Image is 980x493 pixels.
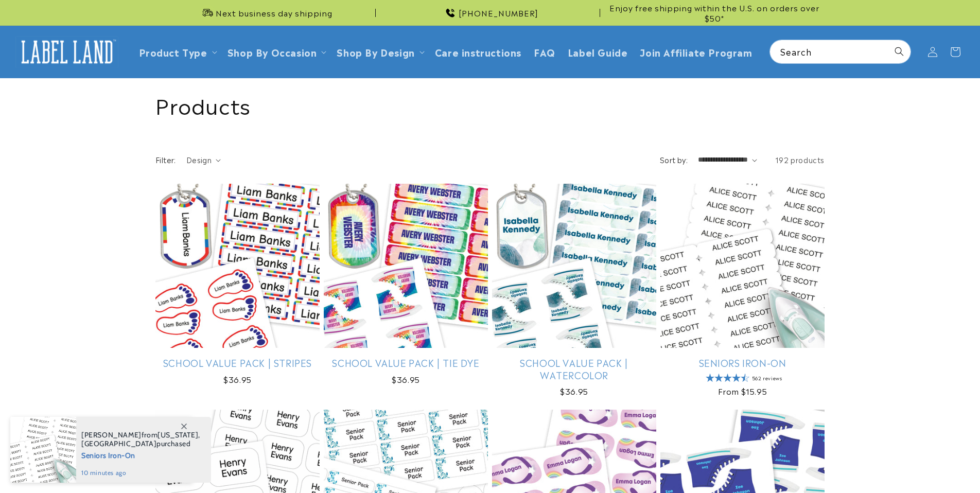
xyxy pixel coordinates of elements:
span: FAQ [534,46,555,58]
summary: Design (0 selected) [186,154,221,165]
span: from , purchased [81,431,200,448]
img: Label Land [15,36,118,68]
span: [PERSON_NAME] [81,430,142,439]
span: 10 minutes ago [81,468,200,478]
span: 192 products [775,154,825,165]
a: Label Land [12,32,122,72]
span: Design [186,154,212,165]
button: Search [888,40,911,63]
a: Label Guide [562,40,634,64]
span: [GEOGRAPHIC_DATA] [81,439,156,448]
span: Label Guide [568,46,628,58]
span: Care instructions [435,46,521,58]
h2: Filter: [155,154,176,165]
a: School Value Pack | Tie Dye [324,357,488,368]
h1: Products [155,91,825,118]
a: School Value Pack | Watercolor [492,357,656,381]
a: Shop By Design [337,45,414,59]
a: Product Type [139,45,207,59]
span: Enjoy free shipping within the U.S. on orders over $50* [604,3,825,23]
a: Care instructions [429,40,528,64]
summary: Shop By Occasion [221,40,331,64]
summary: Product Type [133,40,221,64]
span: Next business day shipping [216,8,332,18]
summary: Shop By Design [330,40,428,64]
span: Seniors Iron-On [81,448,200,461]
span: [PHONE_NUMBER] [459,8,538,18]
a: FAQ [528,40,562,64]
span: Join Affiliate Program [640,46,752,58]
a: School Value Pack | Stripes [155,357,320,368]
span: [US_STATE] [157,430,198,439]
a: Seniors Iron-On [660,357,825,368]
a: Join Affiliate Program [634,40,758,64]
span: Shop By Occasion [227,46,317,58]
label: Sort by: [660,154,688,165]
